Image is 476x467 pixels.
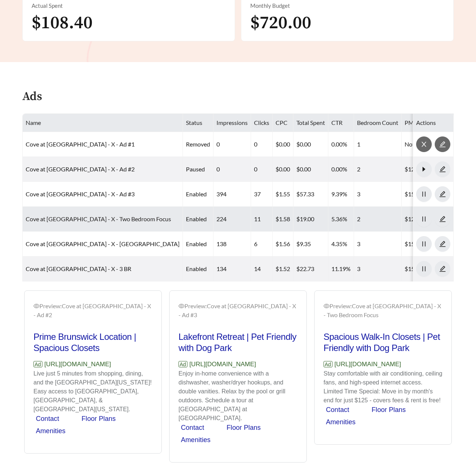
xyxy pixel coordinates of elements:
p: Stay comfortable with air conditioning, ceiling fans, and high-speed internet access. Limited Tim... [324,369,443,405]
span: eye [324,303,329,309]
td: $1.56 [273,232,293,257]
div: Preview: Cove at [GEOGRAPHIC_DATA] - X - Ad #2 [33,302,152,319]
a: Floor Plans [81,415,116,422]
span: caret-right [416,166,431,173]
a: Cove at [GEOGRAPHIC_DATA] - X - Ad #1 [26,141,135,148]
span: enabled [186,240,207,247]
td: $1530 [402,257,469,281]
td: 134 [213,257,251,281]
span: Ad [33,361,42,367]
td: 14 [251,257,273,281]
a: Amenities [326,418,356,426]
th: Clicks [251,114,273,132]
a: Contact [181,424,204,431]
td: $1.58 [273,207,293,232]
span: pause [416,191,431,197]
span: Ad [324,361,332,367]
a: edit [435,265,450,272]
td: 37 [251,182,273,207]
a: Floor Plans [372,406,406,413]
td: 2 [354,207,402,232]
p: Live just 5 minutes from shopping, dining, and the [GEOGRAPHIC_DATA][US_STATE]! Easy access to [G... [33,369,152,414]
a: Cove at [GEOGRAPHIC_DATA] - X - 3 BR [26,265,131,272]
td: 0 [213,157,251,182]
th: Total Spent [293,114,328,132]
span: edit [435,191,450,197]
button: edit [435,136,450,152]
td: 0 [213,132,251,157]
th: PMS/Scraper Unit Price [402,114,469,132]
a: Amenities [181,436,210,444]
button: edit [435,161,450,177]
span: edit [435,216,450,222]
p: Enjoy in-home convenience with a dishwasher, washer/dryer hookups, and double vanities. Relax by ... [178,369,297,423]
a: edit [435,240,450,247]
div: Preview: Cove at [GEOGRAPHIC_DATA] - X - Ad #3 [178,302,297,319]
td: 0.00% [328,132,354,157]
span: edit [435,166,450,173]
a: Cove at [GEOGRAPHIC_DATA] - X - Ad #2 [26,165,135,173]
td: 0.00% [328,157,354,182]
td: Not Set [402,132,469,157]
span: Ad [178,361,187,367]
td: 0 [251,132,273,157]
td: $0.00 [293,157,328,182]
td: $0.00 [273,132,293,157]
td: $1.52 [273,257,293,281]
span: $108.40 [32,12,93,34]
button: edit [435,261,450,277]
span: edit [435,265,450,272]
td: $1200 [402,157,469,182]
td: $0.00 [293,132,328,157]
a: Contact [36,415,59,422]
span: enabled [186,265,207,272]
h2: Prime Brunswick Location | Spacious Closets [33,331,152,354]
a: Cove at [GEOGRAPHIC_DATA] - X - [GEOGRAPHIC_DATA] [26,240,180,247]
td: 0 [251,157,273,182]
td: $1530 [402,232,469,257]
td: 4.35% [328,232,354,257]
td: 5.36% [328,207,354,232]
span: enabled [186,215,207,222]
td: 11 [251,207,273,232]
div: Preview: Cove at [GEOGRAPHIC_DATA] - X - Two Bedroom Focus [324,302,443,319]
p: [URL][DOMAIN_NAME] [324,360,443,369]
span: eye [178,303,184,309]
span: pause [416,241,431,247]
td: 11.19% [328,257,354,281]
h2: Spacious Walk-In Closets | Pet Friendly with Dog Park [324,331,443,354]
button: pause [416,261,432,277]
td: 394 [213,182,251,207]
button: pause [416,186,432,202]
td: 6 [251,232,273,257]
button: pause [416,236,432,252]
a: Floor Plans [226,424,261,431]
th: Actions [413,114,454,132]
span: $720.00 [250,12,311,34]
a: Contact [326,406,349,413]
a: edit [435,215,450,222]
a: Amenities [36,427,65,435]
td: 3 [354,182,402,207]
span: eye [33,303,39,309]
th: Bedroom Count [354,114,402,132]
span: CTR [331,119,342,126]
td: $0.00 [273,157,293,182]
td: $1.55 [273,182,293,207]
p: [URL][DOMAIN_NAME] [33,360,152,369]
td: 224 [213,207,251,232]
a: Cove at [GEOGRAPHIC_DATA] - X - Ad #3 [26,190,135,197]
div: Actual Spent [32,1,226,10]
a: edit [435,141,450,148]
button: pause [416,211,432,227]
button: edit [435,211,450,227]
td: 9.39% [328,182,354,207]
td: $1530 [402,182,469,207]
span: pause [416,216,431,222]
h2: Lakefront Retreat | Pet Friendly with Dog Park [178,331,297,354]
span: CPC [276,119,287,126]
button: edit [435,236,450,252]
td: $22.73 [293,257,328,281]
span: paused [186,165,205,173]
th: Impressions [213,114,251,132]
